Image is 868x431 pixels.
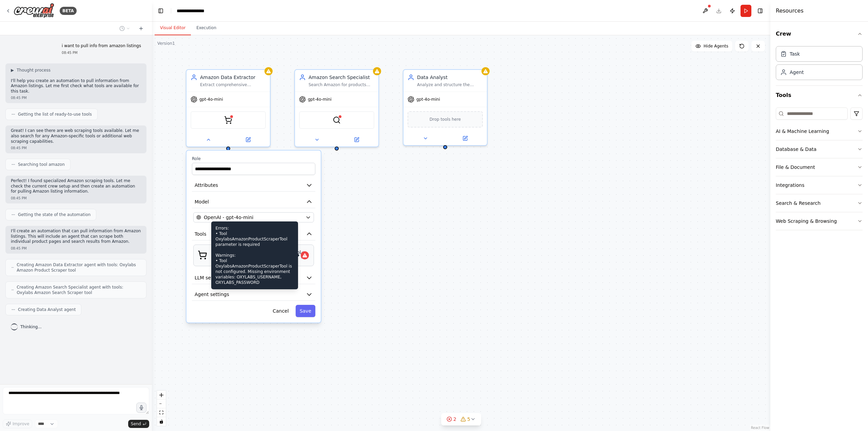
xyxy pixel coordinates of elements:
[453,416,456,423] span: 2
[195,274,222,281] span: LLM setting
[776,182,804,189] div: Integrations
[294,69,379,147] div: Amazon Search SpecialistSearch Amazon for products related to {product_query} and identify the mo...
[195,231,206,237] span: Tools
[195,198,209,205] span: Model
[337,136,376,144] button: Open in side panel
[192,179,315,192] button: Attributes
[18,162,65,167] span: Searching tool amazon
[192,228,315,240] button: Tools
[751,426,769,430] a: React Flow attribution
[776,24,863,43] button: Crew
[211,221,298,289] div: Errors: • Tool OxylabsAmazonProductScraperTool parameter is required Warnings: • Tool OxylabsAmaz...
[18,112,92,117] span: Getting the list of ready-to-use tools
[269,305,293,317] button: Cancel
[17,262,141,273] span: Creating Amazon Data Extractor agent with tools: Oxylabs Amazon Product Scraper tool
[308,97,332,102] span: gpt-4o-mini
[11,145,141,151] div: 08:45 PM
[441,413,481,426] button: 25
[776,105,863,236] div: Tools
[193,212,314,222] button: OpenAI - gpt-4o-mini
[309,74,374,81] div: Amazon Search Specialist
[186,69,271,147] div: Amazon Data ExtractorExtract comprehensive information from Amazon product listings including pro...
[11,95,141,100] div: 08:45 PM
[11,246,141,251] div: 08:45 PM
[417,82,483,87] div: Analyze and structure the extracted Amazon data into comprehensive reports and insights for {prod...
[430,116,461,123] span: Drop tools here
[3,419,32,428] button: Improve
[297,249,310,261] button: Delete tool
[62,50,141,55] div: 08:45 PM
[192,272,315,284] button: LLM setting
[131,421,141,427] span: Send
[416,97,440,102] span: gpt-4o-mini
[204,214,253,221] span: OpenAI - gpt-4o-mini
[776,200,821,207] div: Search & Research
[200,82,266,87] div: Extract comprehensive information from Amazon product listings including product details, pricing...
[157,391,166,426] div: React Flow controls
[191,21,222,35] button: Execution
[157,41,175,46] div: Version 1
[14,3,54,18] img: Logo
[755,6,765,16] button: Hide right sidebar
[155,21,191,35] button: Visual Editor
[776,140,863,158] button: Database & Data
[776,176,863,194] button: Integrations
[229,136,267,144] button: Open in side panel
[18,307,76,312] span: Creating Data Analyst agent
[136,403,146,413] button: Click to speak your automation idea
[776,164,815,171] div: File & Document
[13,421,29,427] span: Improve
[136,24,146,33] button: Start a new chat
[776,218,837,224] div: Web Scraping & Browsing
[156,6,165,16] button: Hide left sidebar
[198,250,207,260] img: OxylabsAmazonProductScraperTool
[776,158,863,176] button: File & Document
[11,67,51,73] button: ▶Thought process
[11,229,141,244] p: I'll create an automation that can pull information from Amazon listings. This will include an ag...
[20,324,42,330] span: Thinking...
[199,97,223,102] span: gpt-4o-mini
[446,134,484,142] button: Open in side panel
[177,7,211,14] nav: breadcrumb
[192,196,315,208] button: Model
[467,416,470,423] span: 5
[224,116,232,124] img: OxylabsAmazonProductScraperTool
[691,41,732,52] button: Hide Agents
[157,399,166,408] button: zoom out
[776,122,863,140] button: AI & Machine Learning
[18,212,91,217] span: Getting the state of the automation
[776,128,829,135] div: AI & Machine Learning
[192,156,315,161] label: Role
[790,51,800,57] div: Task
[417,74,483,81] div: Data Analyst
[192,288,315,301] button: Agent settings
[776,146,816,153] div: Database & Data
[128,420,149,428] button: Send
[11,128,141,144] p: Great! I can see there are web scraping tools available. Let me also search for any Amazon-specif...
[157,417,166,426] button: toggle interactivity
[309,82,374,87] div: Search Amazon for products related to {product_query} and identify the most relevant listings bas...
[60,7,77,15] div: BETA
[195,182,218,189] span: Attributes
[776,86,863,105] button: Tools
[790,69,804,76] div: Agent
[403,69,488,146] div: Data AnalystAnalyze and structure the extracted Amazon data into comprehensive reports and insigh...
[704,43,728,49] span: Hide Agents
[776,194,863,212] button: Search & Research
[776,7,804,15] h4: Resources
[11,196,141,201] div: 08:45 PM
[157,408,166,417] button: fit view
[117,24,133,33] button: Switch to previous chat
[11,78,141,94] p: I'll help you create an automation to pull information from Amazon listings. Let me first check w...
[195,291,229,298] span: Agent settings
[333,116,341,124] img: OxylabsAmazonSearchScraperTool
[17,285,141,295] span: Creating Amazon Search Specialist agent with tools: Oxylabs Amazon Search Scraper tool
[157,391,166,399] button: zoom in
[296,305,315,317] button: Save
[11,178,141,194] p: Perfect! I found specialized Amazon scraping tools. Let me check the current crew setup and then ...
[62,43,141,49] p: i want to pull info from amazon listings
[776,212,863,230] button: Web Scraping & Browsing
[200,74,266,81] div: Amazon Data Extractor
[776,43,863,85] div: Crew
[17,67,51,73] span: Thought process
